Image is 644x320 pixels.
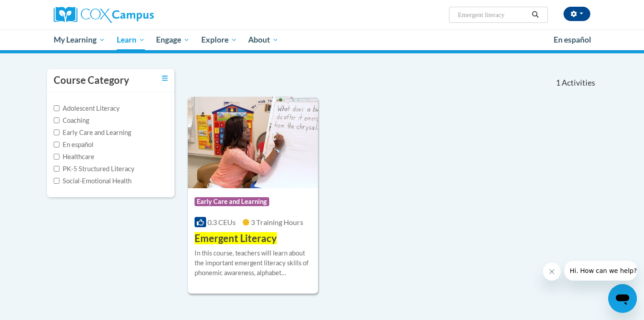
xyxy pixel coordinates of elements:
[162,74,168,83] a: Toggle collapse
[54,142,59,147] input: Checkbox for Options
[457,9,529,20] input: Search Courses
[156,35,190,45] span: Engage
[54,140,93,150] label: En español
[563,7,590,21] button: Account Settings
[54,164,135,174] label: PK-5 Structured Literacy
[564,261,637,281] iframe: Message from company
[195,197,269,206] span: Early Care and Learning
[54,104,120,113] label: Adolescent Literacy
[54,178,59,184] input: Checkbox for Options
[554,35,591,44] span: En español
[543,263,561,281] iframe: Close message
[208,218,236,226] span: 0.3 CEUs
[243,30,285,50] a: About
[54,117,59,123] input: Checkbox for Options
[54,116,89,125] label: Coaching
[111,30,151,50] a: Learn
[54,7,224,23] a: Cox Campus
[54,35,105,45] span: My Learning
[608,284,637,313] iframe: Button to launch messaging window
[48,30,111,50] a: My Learning
[562,78,595,88] span: Activities
[195,248,311,278] div: In this course, teachers will learn about the important emergent literacy skills of phonemic awar...
[188,97,318,188] img: Course Logo
[251,218,303,226] span: 3 Training Hours
[117,35,145,45] span: Learn
[248,35,279,45] span: About
[195,30,243,50] a: Explore
[54,128,131,138] label: Early Care and Learning
[188,97,318,294] a: Course LogoEarly Care and Learning0.3 CEUs3 Training Hours Emergent LiteracyIn this course, teach...
[201,35,237,45] span: Explore
[54,7,154,23] img: Cox Campus
[54,166,59,172] input: Checkbox for Options
[150,30,195,50] a: Engage
[548,30,597,49] a: En español
[195,232,277,244] span: Emergent Literacy
[54,152,94,162] label: Healthcare
[54,154,59,160] input: Checkbox for Options
[54,105,59,111] input: Checkbox for Options
[529,9,542,20] button: Search
[40,30,604,50] div: Main menu
[54,130,59,135] input: Checkbox for Options
[54,176,131,186] label: Social-Emotional Health
[54,74,129,87] h3: Course Category
[556,78,560,88] span: 1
